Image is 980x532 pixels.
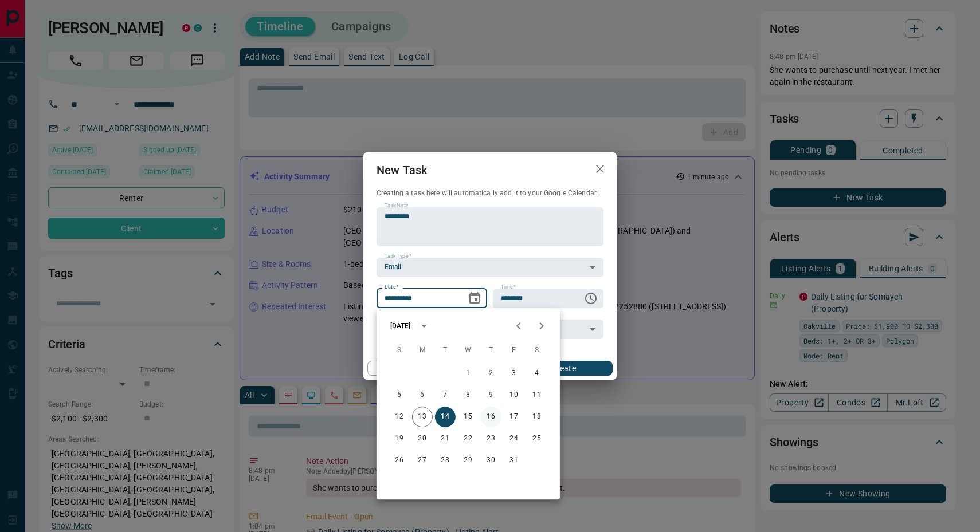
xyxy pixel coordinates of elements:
[504,407,524,427] button: 17
[463,287,486,310] button: Choose date, selected date is Oct 14, 2025
[435,450,456,471] button: 28
[390,321,411,331] div: [DATE]
[377,258,603,277] div: Email
[530,314,553,337] button: Next month
[458,428,479,449] button: 22
[389,407,410,427] button: 12
[504,363,524,384] button: 3
[458,407,479,427] button: 15
[458,385,479,405] button: 8
[367,361,465,376] button: Cancel
[515,361,613,376] button: Create
[527,385,547,405] button: 11
[527,428,547,449] button: 25
[527,363,547,384] button: 4
[363,152,441,188] h2: New Task
[412,385,433,405] button: 6
[412,450,433,471] button: 27
[527,339,547,362] span: Saturday
[481,450,501,471] button: 30
[412,407,433,427] button: 13
[377,188,603,198] p: Creating a task here will automatically add it to your Google Calendar.
[435,407,456,427] button: 14
[389,339,410,362] span: Sunday
[481,407,501,427] button: 16
[435,385,456,405] button: 7
[507,314,530,337] button: Previous month
[435,339,456,362] span: Tuesday
[385,283,399,291] label: Date
[501,283,516,291] label: Time
[579,287,602,310] button: Choose time, selected time is 6:00 AM
[504,339,524,362] span: Friday
[527,407,547,427] button: 18
[481,428,501,449] button: 23
[504,385,524,405] button: 10
[414,316,434,336] button: calendar view is open, switch to year view
[458,450,479,471] button: 29
[458,363,479,384] button: 1
[389,385,410,405] button: 5
[504,450,524,471] button: 31
[412,428,433,449] button: 20
[458,339,479,362] span: Wednesday
[385,202,408,210] label: Task Note
[481,385,501,405] button: 9
[389,450,410,471] button: 26
[389,428,410,449] button: 19
[412,339,433,362] span: Monday
[481,339,501,362] span: Thursday
[385,253,411,260] label: Task Type
[435,428,456,449] button: 21
[504,428,524,449] button: 24
[481,363,501,384] button: 2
